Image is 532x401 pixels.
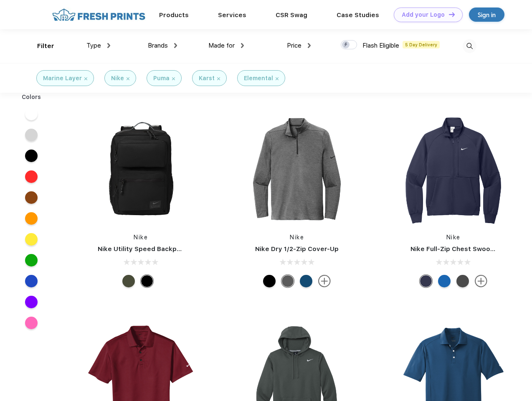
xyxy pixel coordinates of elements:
[153,74,170,83] div: Puma
[208,42,235,49] span: Made for
[263,275,276,287] div: Black
[300,275,312,287] div: Gym Blue
[290,234,304,241] a: Nike
[86,42,101,49] span: Type
[111,74,124,83] div: Nike
[469,8,504,22] a: Sign in
[244,74,273,83] div: Elemental
[159,11,189,19] a: Products
[241,114,352,225] img: func=resize&h=266
[398,114,509,225] img: func=resize&h=266
[141,275,153,287] div: Black
[122,275,135,287] div: Cargo Khaki
[148,42,168,49] span: Brands
[43,74,82,83] div: Marine Layer
[446,234,461,241] a: Nike
[37,41,54,51] div: Filter
[134,234,148,241] a: Nike
[362,42,399,49] span: Flash Eligible
[85,114,196,225] img: func=resize&h=266
[218,11,246,19] a: Services
[287,42,301,49] span: Price
[217,77,220,80] img: filter_cancel.svg
[403,41,440,48] span: 5 Day Delivery
[463,39,476,53] img: desktop_search.svg
[276,11,307,19] a: CSR Swag
[410,245,522,253] a: Nike Full-Zip Chest Swoosh Jacket
[98,245,188,253] a: Nike Utility Speed Backpack
[308,43,311,48] img: dropdown.png
[420,275,432,287] div: Midnight Navy
[84,77,87,80] img: filter_cancel.svg
[172,77,175,80] img: filter_cancel.svg
[127,77,129,80] img: filter_cancel.svg
[199,74,215,83] div: Karst
[438,275,451,287] div: Royal
[456,275,469,287] div: Anthracite
[107,43,110,48] img: dropdown.png
[276,77,279,80] img: filter_cancel.svg
[50,8,148,22] img: fo%20logo%202.webp
[255,245,339,253] a: Nike Dry 1/2-Zip Cover-Up
[174,43,177,48] img: dropdown.png
[478,10,496,20] div: Sign in
[475,275,487,287] img: more.svg
[15,93,48,102] div: Colors
[241,43,244,48] img: dropdown.png
[402,11,445,18] div: Add your Logo
[281,275,294,287] div: Black Heather
[318,275,331,287] img: more.svg
[449,12,455,17] img: DT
